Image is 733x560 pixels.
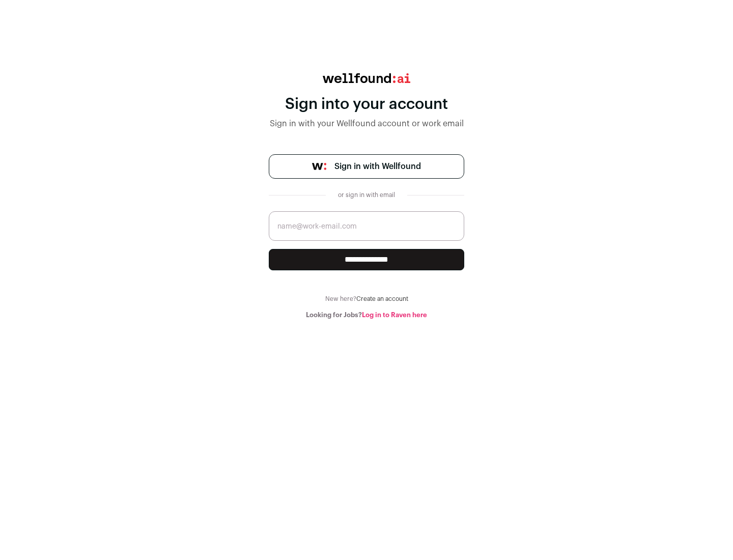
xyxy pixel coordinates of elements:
[334,191,399,199] div: or sign in with email
[312,163,326,170] img: wellfound-symbol-flush-black-fb3c872781a75f747ccb3a119075da62bfe97bd399995f84a933054e44a575c4.png
[269,154,464,179] a: Sign in with Wellfound
[269,295,464,303] div: New here?
[269,211,464,241] input: name@work-email.com
[323,73,410,83] img: wellfound:ai
[269,95,464,114] div: Sign into your account
[356,296,408,302] a: Create an account
[334,160,421,173] span: Sign in with Wellfound
[269,118,464,130] div: Sign in with your Wellfound account or work email
[362,312,427,318] a: Log in to Raven here
[269,311,464,319] div: Looking for Jobs?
